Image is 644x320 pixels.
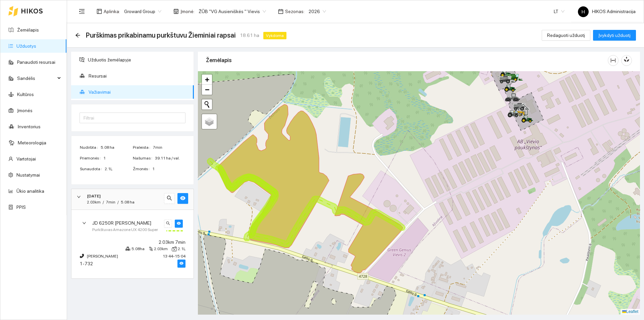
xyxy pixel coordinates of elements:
span: phone [79,254,84,258]
span: HIKOS Administracija [578,9,636,14]
span: Praleista [133,144,153,151]
span: 1 [103,155,132,162]
span: arrow-left [75,33,80,38]
span: shop [173,9,179,14]
span: search [167,195,172,202]
span: Nudirbta [80,144,101,151]
span: eye [179,261,183,266]
span: 2.03km [154,246,168,252]
button: eye [177,193,188,204]
div: 1-732 [79,260,93,267]
button: Įvykdyti užduotį [593,30,636,41]
span: H [582,6,585,17]
span: Purkštuvas Amazone UX 4200 Super [92,227,158,233]
a: Meteorologija [18,140,46,145]
span: 7min [153,144,185,151]
span: 13:44 - 15:04 [163,254,185,259]
span: 7min [106,200,115,204]
span: Įvykdyti užduotį [598,32,631,39]
span: − [205,85,209,94]
button: column-width [608,55,619,66]
a: Zoom in [202,75,212,85]
span: Sandėlis [17,72,55,85]
span: Važiavimai [89,85,189,99]
a: Užduotys [16,43,36,49]
a: Kultūros [17,92,34,97]
span: right [82,221,86,225]
a: Žemėlapis [17,27,39,33]
div: [DATE]2.03km/7min/5.08 hasearcheye [71,189,194,210]
div: JD 6250R [PERSON_NAME]Purkštuvas Amazone UX 4200 Supersearcheye [77,215,188,237]
span: Vykdoma [263,32,286,39]
button: eye [177,260,185,268]
span: + [205,75,209,84]
span: layout [97,9,102,14]
span: / [117,200,119,204]
a: Vartotojai [16,156,36,162]
span: Užduotis žemėlapyje [88,53,189,66]
a: Inventorius [18,124,41,129]
span: 2.03km [87,200,101,204]
span: 2.1L [178,246,185,252]
span: LT [554,6,565,16]
span: node-index [149,246,153,251]
span: 5.08ha [131,246,145,252]
span: Žmonės [133,166,152,172]
span: calendar [278,9,283,14]
span: Aplinka : [104,8,120,15]
span: 1 [152,166,185,172]
span: 5.08 ha [121,200,135,204]
button: eye [175,220,183,228]
span: / [103,200,104,204]
span: Resursai [89,69,189,83]
a: Leaflet [622,309,638,314]
span: 39.11 ha / val. [155,155,185,162]
span: Sezonas : [285,8,305,15]
span: [PERSON_NAME] [87,254,118,259]
span: Našumas [133,155,155,162]
span: search [166,221,170,226]
a: Panaudoti resursai [17,59,55,65]
div: Atgal [75,33,80,38]
span: Redaguoti užduotį [547,32,585,39]
span: Groward Group [124,6,161,16]
button: search [164,220,172,228]
span: Sunaudota [80,166,105,172]
span: menu-fold [79,8,85,14]
a: Ūkio analitika [16,188,44,194]
button: Initiate a new search [202,99,212,109]
a: Layers [202,114,217,129]
span: eye [177,221,181,226]
button: search [164,193,175,204]
span: ŽŪB "VG Ausieniškės " Vievis [199,6,266,16]
span: 5.08 ha [101,144,132,151]
span: Įmonė : [180,8,195,15]
a: Nustatymai [16,172,40,178]
span: eye [180,195,185,202]
a: Įmonės [17,108,33,113]
button: Redaguoti užduotį [542,30,590,41]
span: Purškimas prikabinamu purkštuvu Žieminiai rapsai [86,30,236,41]
span: Priemonės [80,155,103,162]
span: 2026 [309,6,326,16]
strong: [DATE] [87,194,101,198]
a: PPIS [16,204,26,210]
span: 2.1L [105,166,132,172]
span: JD 6250R [PERSON_NAME] [92,219,151,227]
span: column-width [608,58,618,63]
div: Žemėlapis [206,51,608,70]
span: 2.03km 7min [159,238,185,246]
button: menu-fold [75,5,89,18]
a: Redaguoti užduotį [542,33,590,38]
span: 18.61 ha [240,32,259,39]
span: right [77,195,81,199]
a: Zoom out [202,85,212,95]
